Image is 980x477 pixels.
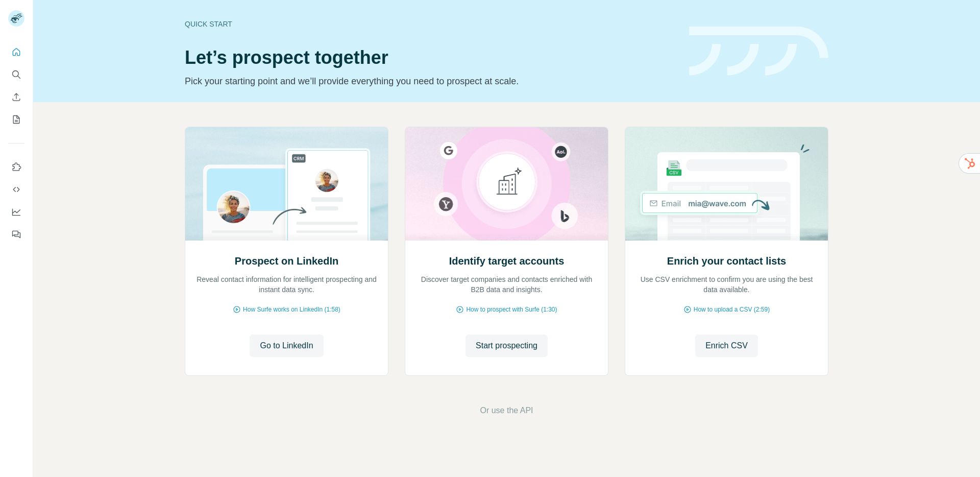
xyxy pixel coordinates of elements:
[8,88,24,106] button: Enrich CSV
[635,274,818,295] p: Use CSV enrichment to confirm you are using the best data available.
[185,47,677,68] h1: Let’s prospect together
[8,65,24,84] button: Search
[8,43,24,61] button: Quick start
[667,254,786,268] h2: Enrich your contact lists
[260,340,313,352] span: Go to LinkedIn
[185,127,388,241] img: Prospect on LinkedIn
[465,335,548,357] button: Start prospecting
[185,19,677,29] div: Quick start
[235,254,338,268] h2: Prospect on LinkedIn
[8,158,24,176] button: Use Surfe on LinkedIn
[243,305,340,314] span: How Surfe works on LinkedIn (1:58)
[185,74,677,88] p: Pick your starting point and we’ll provide everything you need to prospect at scale.
[195,274,378,295] p: Reveal contact information for intelligent prospecting and instant data sync.
[8,203,24,221] button: Dashboard
[695,335,758,357] button: Enrich CSV
[689,27,828,76] img: banner
[8,225,24,244] button: Feedback
[625,127,828,241] img: Enrich your contact lists
[476,340,537,352] span: Start prospecting
[415,274,598,295] p: Discover target companies and contacts enriched with B2B data and insights.
[480,404,533,417] button: Or use the API
[449,254,565,268] h2: Identify target accounts
[466,305,557,314] span: How to prospect with Surfe (1:30)
[8,180,24,199] button: Use Surfe API
[8,110,24,129] button: My lists
[694,305,770,314] span: How to upload a CSV (2:59)
[705,340,748,352] span: Enrich CSV
[405,127,608,241] img: Identify target accounts
[250,335,323,357] button: Go to LinkedIn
